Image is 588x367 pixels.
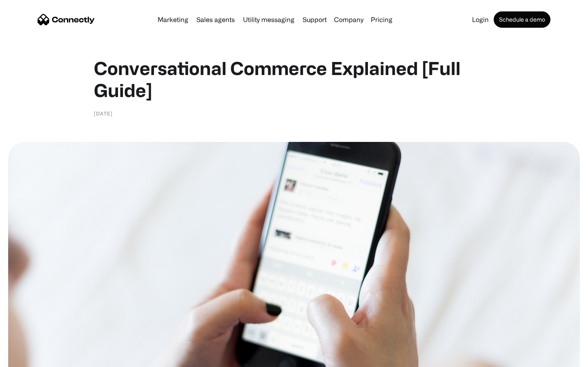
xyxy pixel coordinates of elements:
a: Schedule a demo [494,11,550,28]
a: Marketing [154,16,192,23]
a: Login [469,16,492,23]
div: Company [334,14,363,25]
ul: Language list [16,353,49,364]
a: Sales agents [193,16,238,23]
a: Utility messaging [240,16,298,23]
aside: Language selected: English [8,353,49,364]
h1: Conversational Commerce Explained [Full Guide] [94,57,494,101]
a: Support [299,16,330,23]
div: [DATE] [94,109,113,117]
a: Pricing [367,16,396,23]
